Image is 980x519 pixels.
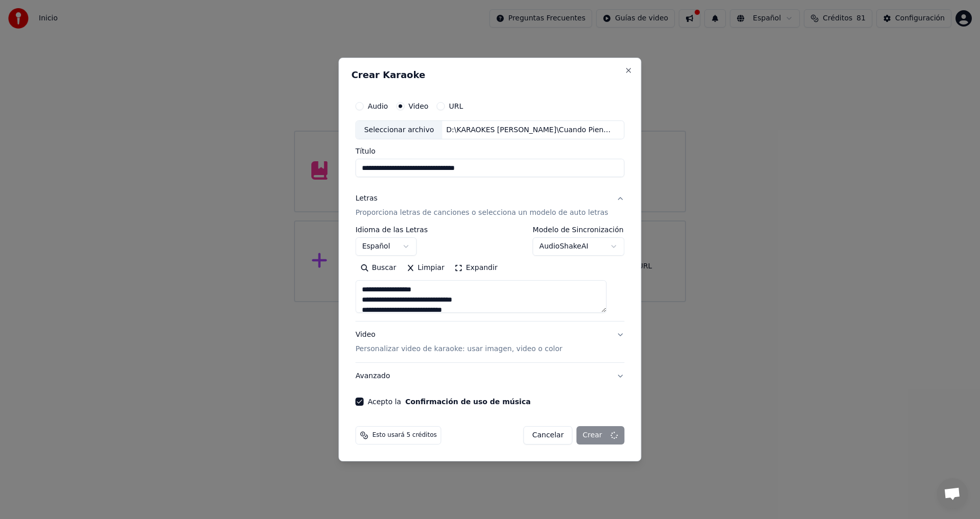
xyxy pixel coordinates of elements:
[356,121,442,139] div: Seleccionar archivo
[367,103,388,110] label: Audio
[355,363,624,389] button: Avanzado
[355,194,377,204] div: Letras
[408,103,428,110] label: Video
[405,398,531,405] button: Acepto la
[450,260,503,277] button: Expandir
[367,398,530,405] label: Acepto la
[355,148,624,155] label: Título
[355,344,562,354] p: Personalizar video de karaoke: usar imagen, video o color
[355,227,428,234] label: Idioma de las Letras
[355,227,624,322] div: LetrasProporciona letras de canciones o selecciona un modelo de auto letras
[524,426,573,444] button: Cancelar
[355,208,608,218] p: Proporciona letras de canciones o selecciona un modelo de auto letras
[401,260,449,277] button: Limpiar
[533,227,625,234] label: Modelo de Sincronización
[355,260,401,277] button: Buscar
[351,70,628,80] h2: Crear Karaoke
[355,322,624,363] button: VideoPersonalizar video de karaoke: usar imagen, video o color
[355,186,624,227] button: LetrasProporciona letras de canciones o selecciona un modelo de auto letras
[449,103,463,110] label: URL
[442,125,616,135] div: D:\KARAOKES [PERSON_NAME]\Cuando Pienso en Ti - [PERSON_NAME].mp4
[372,431,436,439] span: Esto usará 5 créditos
[355,330,562,355] div: Video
